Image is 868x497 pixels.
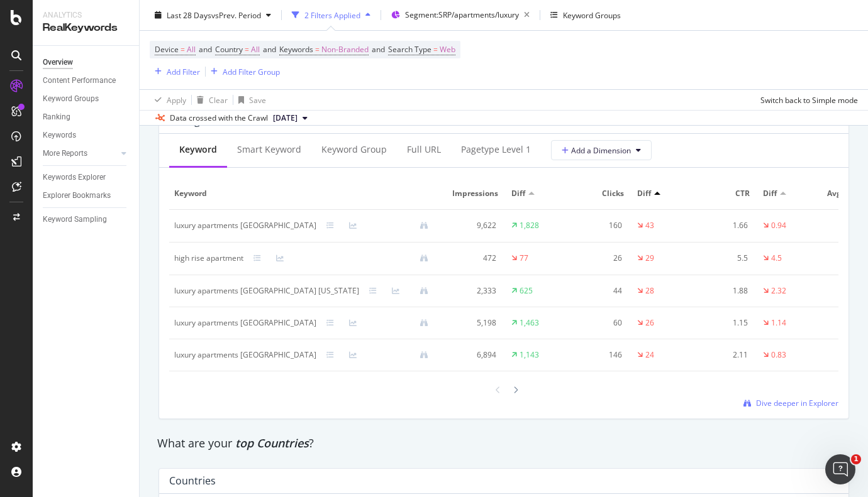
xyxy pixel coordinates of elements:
div: 2.11 [700,349,748,361]
span: = [245,44,249,55]
div: 1,828 [520,220,539,231]
div: high rise apartment [174,253,243,264]
span: Keywords [279,44,313,55]
span: and [199,44,212,55]
div: Add Filter [167,66,200,77]
div: 6,894 [448,349,496,361]
span: Segment: SRP/apartments/luxury [405,9,519,20]
div: Apply [167,94,186,105]
span: Add a Dimension [562,145,631,156]
span: All [187,41,196,58]
div: Clear [209,94,228,105]
div: Full URL [407,143,441,156]
span: Country [215,44,243,55]
div: 625 [520,285,533,297]
span: Non-Branded [321,41,369,58]
div: 0.83 [771,349,786,361]
span: and [263,44,276,55]
div: 2.32 [771,285,786,297]
iframe: Intercom live chat [825,454,855,484]
div: 1.14 [771,317,786,329]
span: and [372,44,385,55]
button: Last 28 DaysvsPrev. Period [150,5,276,25]
a: Keywords [43,129,130,142]
button: Switch back to Simple mode [755,90,858,110]
div: 28 [645,285,654,297]
span: vs Prev. Period [211,9,261,20]
div: 1.88 [700,285,748,297]
div: Smart Keyword [237,143,301,156]
div: 5.5 [700,253,748,264]
div: luxury apartments columbus ohio [174,285,359,297]
a: Keyword Groups [43,92,130,106]
div: RealKeywords [43,21,129,35]
div: luxury apartments boston [174,317,316,329]
div: Keyword Groups [563,9,621,20]
div: Explorer Bookmarks [43,189,111,202]
div: 0.94 [771,220,786,231]
div: Keywords Explorer [43,171,106,184]
a: Keyword Sampling [43,213,130,226]
a: Content Performance [43,74,130,87]
span: Keyword [174,188,435,199]
button: Add Filter Group [206,64,280,79]
div: luxury apartments los angeles [174,349,316,361]
div: 472 [448,253,496,264]
div: 1.15 [700,317,748,329]
div: 44 [574,285,622,297]
div: 24 [645,349,654,361]
button: 2 Filters Applied [287,5,376,25]
div: 1.66 [700,220,748,231]
a: Keywords Explorer [43,171,130,184]
a: Overview [43,56,130,69]
span: Device [155,44,179,55]
button: Add a Dimension [551,140,652,160]
div: More Reports [43,147,87,160]
div: Analytics [43,10,129,21]
div: Ranking [43,111,70,124]
div: 5,198 [448,317,496,329]
span: Last 28 Days [167,9,211,20]
div: 26 [645,317,654,329]
div: 26 [574,253,622,264]
div: Add Filter Group [223,66,280,77]
div: Keyword Group [321,143,387,156]
button: Segment:SRP/apartments/luxury [386,5,535,25]
div: Data crossed with the Crawl [170,112,268,124]
div: Overview [43,56,73,69]
button: Clear [192,90,228,110]
div: luxury apartments houston [174,220,316,231]
div: 1,463 [520,317,539,329]
div: 60 [574,317,622,329]
div: 160 [574,220,622,231]
div: Keyword [179,143,217,156]
button: Save [233,90,266,110]
div: 29 [645,253,654,264]
a: Explorer Bookmarks [43,189,130,202]
div: 43 [645,220,654,231]
span: Search Type [388,44,431,55]
span: Diff [511,188,525,199]
div: Keyword Groups [43,92,99,106]
div: Keywords [43,129,76,142]
div: pagetype Level 1 [461,143,531,156]
span: Dive deeper in Explorer [756,398,838,408]
span: = [181,44,185,55]
div: 2 Filters Applied [304,9,360,20]
div: 2,333 [448,285,496,297]
span: Diff [763,188,777,199]
div: 77 [520,253,528,264]
div: 9,622 [448,220,496,231]
div: 1,143 [520,349,539,361]
span: = [433,44,438,55]
div: Content Performance [43,74,116,87]
button: Apply [150,90,186,110]
a: Dive deeper in Explorer [743,398,838,408]
span: All [251,41,260,58]
div: Save [249,94,266,105]
span: Impressions [448,188,498,199]
div: What are your ? [157,435,850,452]
span: 2025 Aug. 1st [273,112,298,124]
span: Clicks [574,188,624,199]
div: Switch back to Simple mode [760,94,858,105]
